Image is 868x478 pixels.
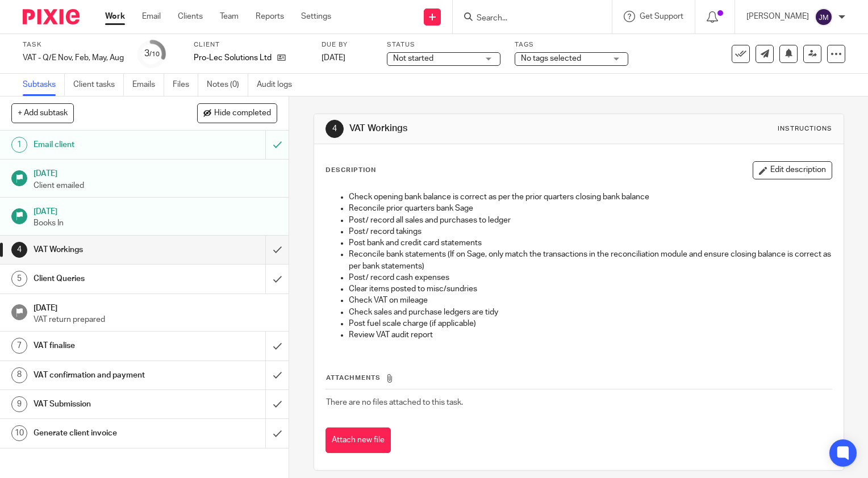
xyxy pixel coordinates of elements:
[349,318,832,329] p: Post fuel scale charge (if applicable)
[349,203,832,214] p: Reconcile prior quarters bank Sage
[815,8,833,26] img: svg%3E
[34,180,278,191] p: Client emailed
[387,40,500,49] label: Status
[11,396,27,412] div: 9
[521,54,581,62] span: No tags selected
[349,191,832,203] p: Check opening bank balance is correct as per the prior quarters closing bank balance
[349,329,832,341] p: Review VAT audit report
[220,11,239,22] a: Team
[349,123,603,135] h1: VAT Workings
[349,226,832,237] p: Post/ record takings
[34,165,278,179] h1: [DATE]
[197,103,277,123] button: Hide completed
[11,271,27,287] div: 5
[349,249,832,272] p: Reconcile bank statements (If on Sage, only match the transactions in the reconciliation module a...
[393,54,433,62] span: Not started
[34,241,181,258] h1: VAT Workings
[34,136,181,153] h1: Email client
[207,74,248,96] a: Notes (0)
[257,74,301,96] a: Audit logs
[173,74,198,96] a: Files
[23,9,80,24] img: Pixie
[11,103,74,123] button: + Add subtask
[34,270,181,287] h1: Client Queries
[34,217,278,229] p: Books In
[23,74,65,96] a: Subtasks
[326,399,463,406] span: There are no files attached to this task.
[753,161,832,179] button: Edit description
[11,242,27,258] div: 4
[194,52,272,64] p: Pro-Lec Solutions Ltd
[34,314,278,325] p: VAT return prepared
[349,237,832,249] p: Post bank and credit card statements
[178,11,203,22] a: Clients
[322,54,345,62] span: [DATE]
[325,166,376,175] p: Description
[326,375,381,381] span: Attachments
[325,427,391,453] button: Attach new file
[322,40,373,49] label: Due by
[349,307,832,318] p: Check sales and purchase ledgers are tidy
[34,300,278,314] h1: [DATE]
[640,12,683,20] span: Get Support
[34,203,278,217] h1: [DATE]
[349,272,832,283] p: Post/ record cash expenses
[11,425,27,441] div: 10
[515,40,628,49] label: Tags
[34,337,181,354] h1: VAT finalise
[34,396,181,413] h1: VAT Submission
[11,367,27,383] div: 8
[325,120,344,138] div: 4
[149,51,160,57] small: /10
[11,137,27,153] div: 1
[23,52,124,64] div: VAT - Q/E Nov, Feb, May, Aug
[349,283,832,295] p: Clear items posted to misc/sundries
[778,124,832,133] div: Instructions
[475,14,578,24] input: Search
[34,367,181,384] h1: VAT confirmation and payment
[132,74,164,96] a: Emails
[105,11,125,22] a: Work
[214,109,271,118] span: Hide completed
[256,11,284,22] a: Reports
[142,11,161,22] a: Email
[349,295,832,306] p: Check VAT on mileage
[746,11,809,22] p: [PERSON_NAME]
[23,40,124,49] label: Task
[144,47,160,60] div: 3
[34,425,181,442] h1: Generate client invoice
[73,74,124,96] a: Client tasks
[301,11,331,22] a: Settings
[194,40,307,49] label: Client
[349,215,832,226] p: Post/ record all sales and purchases to ledger
[11,338,27,354] div: 7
